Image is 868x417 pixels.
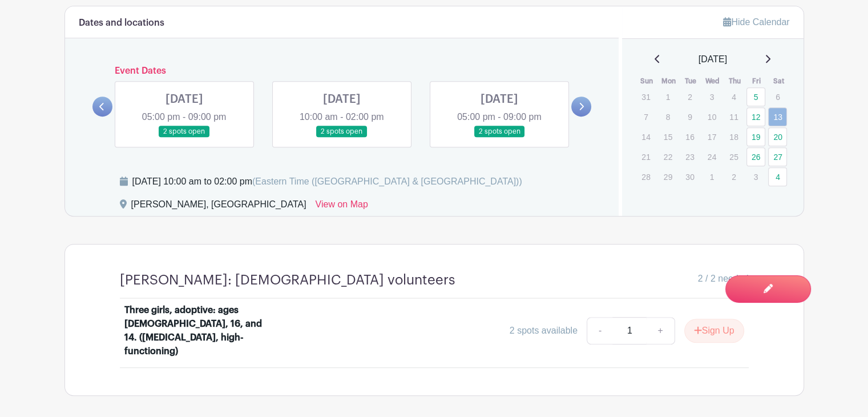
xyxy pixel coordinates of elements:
th: Fri [746,75,768,87]
p: 30 [680,168,699,186]
a: Hide Calendar [723,17,789,27]
p: 6 [768,88,787,106]
a: 27 [768,147,787,166]
span: 2 / 2 needed [698,272,749,286]
p: 21 [636,148,655,166]
th: Sat [768,75,790,87]
p: 28 [636,168,655,186]
p: 2 [680,88,699,106]
button: Sign Up [684,319,744,343]
div: Three girls, adoptive: ages [DEMOGRAPHIC_DATA], 16, and 14. ([MEDICAL_DATA], high-functioning) [124,303,266,358]
p: 15 [659,128,677,146]
span: (Eastern Time ([GEOGRAPHIC_DATA] & [GEOGRAPHIC_DATA])) [252,177,522,186]
h4: [PERSON_NAME]: [DEMOGRAPHIC_DATA] volunteers [120,272,455,288]
a: 12 [746,107,765,126]
p: 1 [659,88,677,106]
p: 4 [724,88,743,106]
p: 24 [703,148,721,166]
th: Mon [658,75,680,87]
span: [DATE] [699,53,727,66]
p: 17 [703,128,721,146]
th: Wed [702,75,724,87]
p: 3 [703,88,721,106]
p: 2 [724,168,743,186]
th: Tue [680,75,702,87]
h6: Dates and locations [79,18,164,29]
p: 3 [746,168,765,186]
h6: Event Dates [112,66,572,77]
th: Sun [636,75,658,87]
div: 2 spots available [510,324,578,338]
p: 31 [636,88,655,106]
p: 25 [724,148,743,166]
a: View on Map [316,198,368,216]
p: 14 [636,128,655,146]
a: 20 [768,127,787,146]
p: 7 [636,108,655,126]
p: 10 [703,108,721,126]
a: 26 [746,147,765,166]
a: 19 [746,127,765,146]
a: 13 [768,107,787,126]
p: 29 [659,168,677,186]
p: 8 [659,108,677,126]
p: 23 [680,148,699,166]
p: 11 [724,108,743,126]
p: 22 [659,148,677,166]
div: [PERSON_NAME], [GEOGRAPHIC_DATA] [131,198,306,216]
a: 4 [768,167,787,186]
a: + [646,317,675,344]
a: - [587,317,613,344]
p: 18 [724,128,743,146]
th: Thu [724,75,746,87]
p: 1 [703,168,721,186]
p: 16 [680,128,699,146]
div: [DATE] 10:00 am to 02:00 pm [132,175,522,189]
a: 5 [746,87,765,106]
p: 9 [680,108,699,126]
